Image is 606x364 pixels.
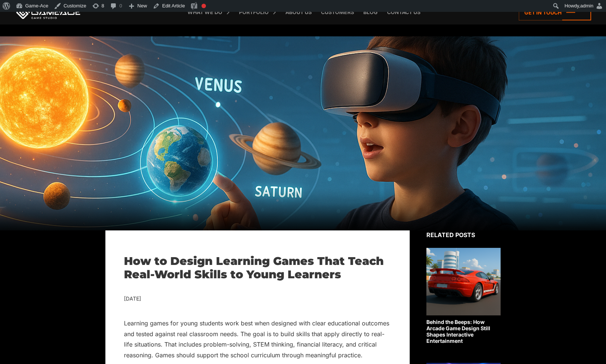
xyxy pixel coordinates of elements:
div: [DATE] [124,294,391,304]
h1: How to Design Learning Games That Teach Real-World Skills to Young Learners [124,255,391,281]
img: Related [426,248,501,316]
span: admin [580,3,593,9]
div: Focus keyphrase not set [202,4,206,8]
div: Related posts [426,230,501,239]
a: Behind the Beeps: How Arcade Game Design Still Shapes Interactive Entertainment [426,248,501,344]
a: Get in touch [519,4,591,20]
p: Learning games for young students work best when designed with clear educational outcomes and tes... [124,318,391,360]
